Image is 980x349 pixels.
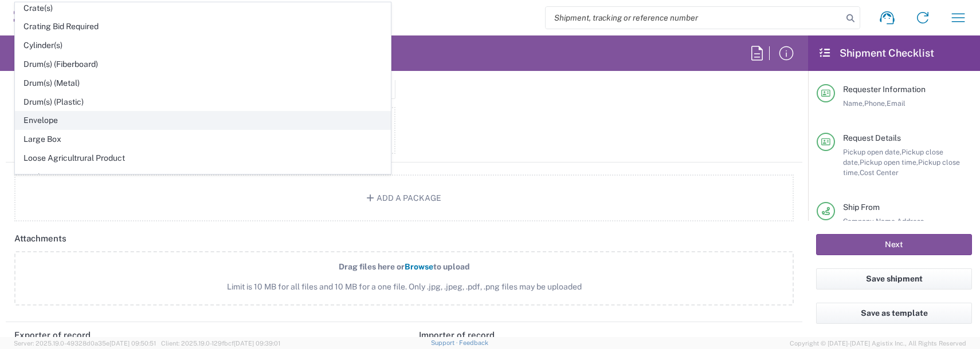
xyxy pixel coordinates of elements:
button: Save shipment [816,268,972,289]
span: Cost Center [860,168,899,177]
span: Requester Information [843,85,926,94]
input: Shipment, tracking or reference number [546,7,842,29]
a: Support [431,339,460,346]
span: Client: 2025.19.0-129fbcf [161,340,280,347]
span: Loose Agricultrural Product [15,149,390,167]
span: Server: 2025.19.0-49328d0a35e [14,340,156,347]
span: Pickup open time, [860,158,918,166]
span: Medium Box [15,168,390,186]
span: Drum(s) (Plastic) [15,93,390,111]
span: Envelope [15,112,390,129]
span: Ship From [843,203,880,212]
span: Copyright © [DATE]-[DATE] Agistix Inc., All Rights Reserved [790,338,966,348]
span: [DATE] 09:50:51 [109,340,156,347]
h2: Attachments [14,233,66,244]
a: Feedback [459,339,488,346]
span: Request Details [843,133,901,142]
button: Next [816,234,972,255]
span: Pickup open date, [843,148,901,156]
h2: Shipment Checklist [818,46,934,60]
button: Save as template [816,303,972,324]
button: Add a Package [14,174,794,221]
span: Limit is 10 MB for all files and 10 MB for a one file. Only .jpg, .jpeg, .pdf, .png files may be ... [40,281,769,293]
h2: Exporter of record [14,330,91,341]
span: Name, [843,99,864,108]
span: Phone, [864,99,887,108]
span: Large Box [15,130,390,148]
h2: Importer of record [419,330,495,341]
span: [DATE] 09:39:01 [234,340,280,347]
span: Email [887,99,905,108]
span: Browse [405,262,433,271]
span: to upload [433,262,470,271]
span: Company Name, [843,217,897,225]
span: Drag files here or [339,262,405,271]
span: Drum(s) (Metal) [15,74,390,92]
h2: Employee Non-Product Shipment Request [14,46,218,60]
